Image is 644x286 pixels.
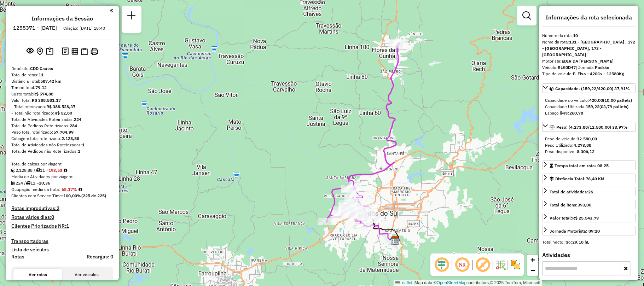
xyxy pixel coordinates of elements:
div: Total de Pedidos Roteirizados: [11,123,113,129]
span: Tempo total em rota: 08:25 [555,163,609,168]
strong: 393,00 [578,202,591,208]
span: Clientes com Service Time: [11,193,63,198]
strong: F. Fixa - 420Cx - 12580Kg [573,71,624,76]
button: Imprimir Rotas [89,46,99,57]
strong: RLK0D47 [558,65,576,70]
strong: (03,79 pallets) [599,104,628,109]
strong: 12.580,00 [577,136,597,141]
strong: 159,22 [586,104,599,109]
span: Total de atividades: [550,189,593,194]
h4: Atividades [542,252,636,258]
strong: R$ 52,80 [54,110,72,116]
em: Média calculada utilizando a maior ocupação (%Peso ou %Cubagem) de cada rota da sessão. Rotas cro... [79,187,82,192]
strong: 2 [57,205,59,211]
strong: 79:12 [35,85,47,90]
div: Espaço livre: [545,110,633,116]
img: CDD Caxias [390,236,400,245]
span: 76,40 KM [586,176,604,181]
div: Tipo do veículo: [542,71,636,77]
div: Depósito: [11,65,113,72]
a: Jornada Motorista: 09:20 [542,226,636,235]
a: Zoom out [527,265,538,276]
img: ZUMPY [390,235,399,244]
span: Capacidade: (159,22/420,00) 37,91% [555,86,630,91]
div: Capacidade do veículo: [545,97,633,104]
strong: R$ 574,88 [33,91,53,97]
div: Total de Atividades não Roteirizadas: [11,142,113,148]
strong: 260,78 [569,110,583,116]
button: Exibir sessão original [25,46,35,57]
div: Criação: [DATE] 18:40 [60,25,108,31]
strong: 57.704,99 [53,129,74,135]
a: Rotas [11,254,24,260]
button: Ver veículos [62,269,111,281]
i: Total de Atividades [11,181,16,185]
a: Nova sessão e pesquisa [124,8,139,24]
div: Número da rota: [542,33,636,39]
div: Jornada Motorista: 09:20 [550,228,600,234]
img: Exibir/Ocultar setores [510,259,521,270]
div: Total de Pedidos não Roteirizados: [11,148,113,154]
div: Total de itens: [550,202,591,208]
strong: 0 [51,214,54,220]
button: Painel de Sugestão [45,46,55,57]
div: Map data © contributors,© 2025 TomTom, Microsoft [394,280,542,286]
div: Capacidade Utilizada: [545,104,633,110]
span: | [413,280,414,285]
div: Total de caixas por viagem: [11,161,113,167]
strong: (225 de 225) [81,193,106,198]
div: Peso total roteirizado: [11,129,113,135]
strong: CDD Caxias [30,66,53,71]
button: Ver rotas [13,269,62,281]
div: 224 / 11 = [11,180,113,186]
strong: 420,00 [589,98,603,103]
img: Fluxo de ruas [495,259,506,270]
strong: 131 - [GEOGRAPHIC_DATA] , 172 - [GEOGRAPHIC_DATA], 173 - [GEOGRAPHIC_DATA] [542,39,635,57]
strong: 1 [82,142,85,147]
strong: 193,53 [48,168,62,173]
h4: Informações da Sessão [31,15,93,22]
div: Custo total: [11,91,113,97]
span: | Jornada: [576,65,609,70]
a: Exibir filtros [520,8,534,23]
div: Tempo total: [11,84,113,91]
div: Peso disponível: [545,148,633,155]
strong: 4.273,88 [574,142,591,148]
i: Total de rotas [26,181,30,185]
a: Valor total:R$ 25.543,79 [542,213,636,222]
strong: 2.128,88 [62,136,79,141]
span: Ocultar deslocamento [433,256,450,273]
button: Visualizar Romaneio [80,46,89,57]
strong: 1 [66,223,69,229]
div: Capacidade: (159,22/420,00) 37,91% [542,94,636,119]
span: Peso: (4.273,88/12.580,00) 33,97% [556,124,628,130]
a: Distância Total:76,40 KM [542,174,636,183]
a: Clique aqui para minimizar o painel [110,6,113,14]
span: Exibir rótulo [474,256,491,273]
span: − [530,266,535,275]
div: Peso: (4.273,88/12.580,00) 33,97% [542,133,636,158]
div: Distância Total: [11,78,113,84]
strong: 26 [588,189,593,194]
div: - Total roteirizado: [11,104,113,110]
i: Total de rotas [35,168,40,173]
a: Peso: (4.273,88/12.580,00) 33,97% [542,122,636,132]
strong: 29,18 hL [572,239,589,245]
strong: (10,00 pallets) [603,98,632,103]
a: Total de atividades:26 [542,187,636,196]
h4: Transportadoras [11,238,113,244]
strong: EDIR DA [PERSON_NAME] [562,58,614,64]
div: Total de Atividades Roteirizadas: [11,116,113,123]
i: Cubagem total roteirizado [11,168,16,173]
div: Distância Total: [550,176,604,182]
button: Logs desbloquear sessão [60,46,70,57]
strong: R$ 25.543,79 [572,215,599,221]
div: Veículo: [542,64,636,71]
strong: 100,00% [63,193,81,198]
strong: R$ 388.528,37 [46,104,75,109]
a: Total de itens:393,00 [542,200,636,209]
strong: 20,36 [39,180,50,186]
strong: 284 [70,123,77,128]
strong: 11 [39,72,43,77]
